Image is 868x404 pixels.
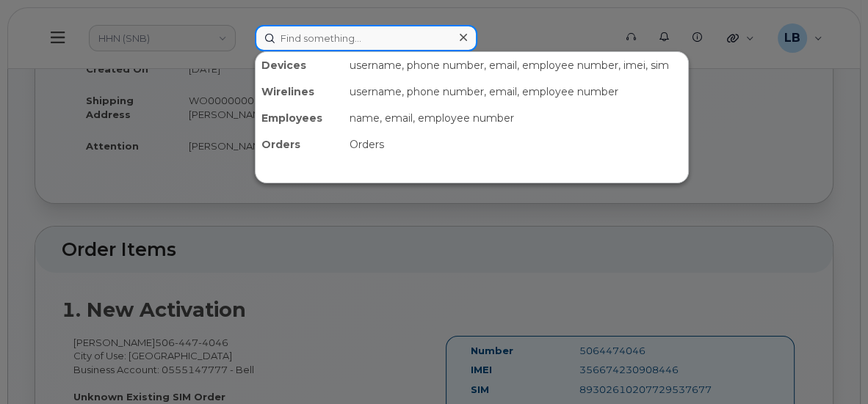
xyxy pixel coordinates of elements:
[344,78,688,105] div: username, phone number, email, employee number
[255,25,477,51] input: Find something...
[256,52,344,78] div: Devices
[256,105,344,131] div: Employees
[344,52,688,78] div: username, phone number, email, employee number, imei, sim
[344,105,688,131] div: name, email, employee number
[256,78,344,105] div: Wirelines
[256,131,344,158] div: Orders
[344,131,688,158] div: Orders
